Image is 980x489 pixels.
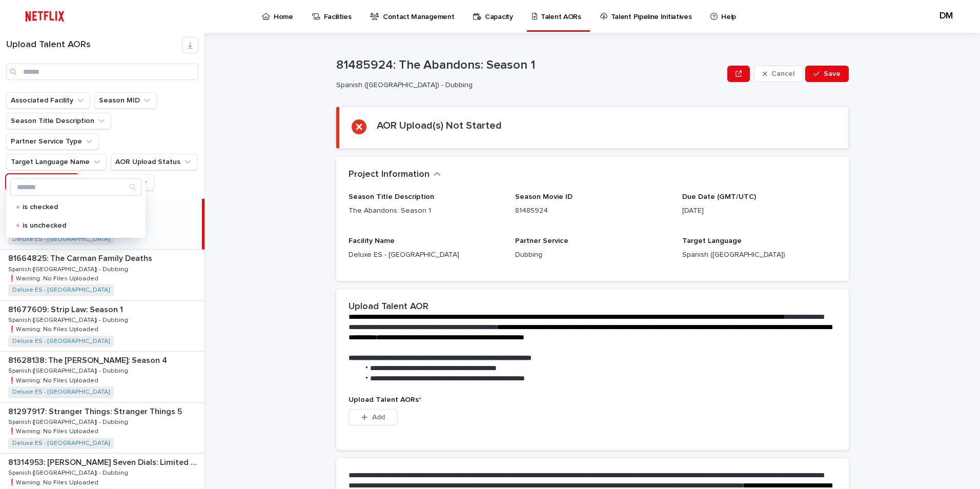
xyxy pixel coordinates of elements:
p: 81297917: Stranger Things: Stranger Things 5 [8,405,184,417]
button: Add [349,409,398,425]
p: 81677609: Strip Law: Season 1 [8,303,125,315]
p: ❗️Warning: No Files Uploaded [8,477,100,486]
span: Upload Talent AORs [349,396,421,403]
input: Search [11,179,141,195]
p: Spanish ([GEOGRAPHIC_DATA]) - Dubbing [8,467,130,477]
button: Save [805,66,849,82]
p: Spanish ([GEOGRAPHIC_DATA]) [682,250,836,260]
button: AOR Upload Status [111,154,197,170]
button: Season Title Description [6,113,111,129]
img: ifQbXi3ZQGMSEF7WDB7W [21,6,69,27]
button: Partner Service Type [6,133,99,150]
span: Partner Service [515,237,568,244]
p: Spanish ([GEOGRAPHIC_DATA]) - Dubbing [8,264,130,273]
button: Target Language Name [6,154,107,170]
button: Season MID [94,92,157,109]
span: Due Date (GMT/UTC) [682,193,756,200]
a: Deluxe ES - [GEOGRAPHIC_DATA] [12,338,110,345]
span: Season Movie ID [515,193,573,200]
p: The Abandons: Season 1 [349,206,503,216]
h2: Project Information [349,169,430,180]
p: Spanish ([GEOGRAPHIC_DATA]) - Dubbing [336,81,719,90]
a: Deluxe ES - [GEOGRAPHIC_DATA] [12,236,110,243]
p: is checked [23,203,125,211]
div: DM [938,8,954,25]
p: ❗️Warning: No Files Uploaded [8,324,100,333]
span: Target Language [682,237,742,244]
span: Season Title Description [349,193,434,200]
p: ❗️Warning: No Files Uploaded [8,375,100,384]
p: 81485924 [515,206,669,216]
h2: AOR Upload(s) Not Started [377,119,502,132]
button: Cancel [754,66,803,82]
a: Deluxe ES - [GEOGRAPHIC_DATA] [12,440,110,447]
p: 81664825: The Carman Family Deaths [8,252,154,263]
p: Dubbing [515,250,669,260]
p: [DATE] [682,206,836,216]
div: Search [10,178,141,196]
span: Cancel [771,70,794,77]
p: ❗️Warning: No Files Uploaded [8,426,100,435]
p: ❗️Warning: No Files Uploaded [8,273,100,282]
button: Associated Facility [6,92,90,109]
span: Facility Name [349,237,395,244]
p: Spanish ([GEOGRAPHIC_DATA]) - Dubbing [8,417,130,426]
p: Spanish ([GEOGRAPHIC_DATA]) - Dubbing [8,315,130,324]
h2: Upload Talent AOR [349,301,428,313]
input: Search [6,64,198,80]
p: 81485924: The Abandons: Season 1 [336,58,723,73]
span: Save [824,70,841,77]
p: Spanish ([GEOGRAPHIC_DATA]) - Dubbing [8,365,130,375]
p: is unchecked [23,222,125,229]
button: Project Information [349,169,441,180]
a: Deluxe ES - [GEOGRAPHIC_DATA] [12,389,110,396]
p: 81314953: Agatha Christie's Seven Dials: Limited Series [8,456,202,467]
span: Add [372,414,385,421]
p: Deluxe ES - [GEOGRAPHIC_DATA] [349,250,503,260]
h1: Upload Talent AORs [6,39,182,51]
p: 81628138: The [PERSON_NAME]: Season 4 [8,354,169,365]
a: Deluxe ES - [GEOGRAPHIC_DATA] [12,287,110,294]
